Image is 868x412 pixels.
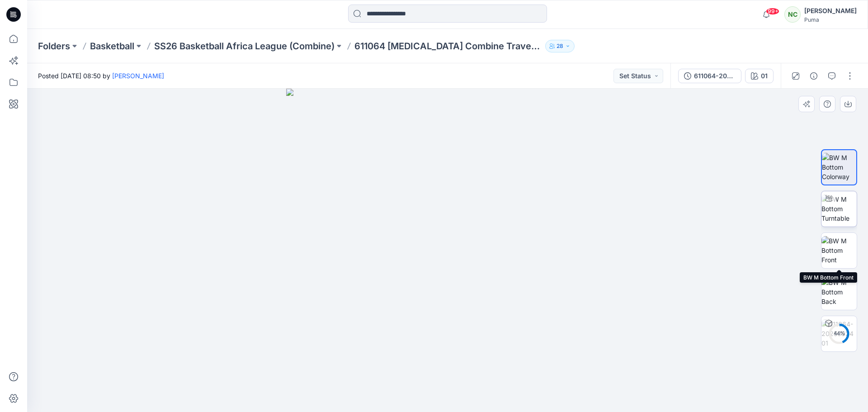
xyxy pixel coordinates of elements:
div: Puma [804,16,857,23]
a: [PERSON_NAME] [112,72,164,80]
img: BW M Bottom Colorway [822,153,856,181]
span: Posted [DATE] 08:50 by [38,71,164,81]
div: 611064-20250924 [694,71,736,81]
div: 01 [761,71,768,81]
a: Folders [38,40,70,52]
a: Basketball [90,40,134,52]
img: eyJhbGciOiJIUzI1NiIsImtpZCI6IjAiLCJzbHQiOiJzZXMiLCJ0eXAiOiJKV1QifQ.eyJkYXRhIjp7InR5cGUiOiJzdG9yYW... [286,89,609,412]
p: 611064 [MEDICAL_DATA] Combine Travel Jacket [354,40,542,52]
button: 01 [745,69,774,83]
div: NC [784,6,801,23]
img: BW M Bottom Back [821,278,857,306]
button: 611064-20250924 [678,69,741,83]
a: SS26 Basketball Africa League (Combine) [154,40,335,52]
div: 44 % [828,330,850,337]
div: [PERSON_NAME] [804,5,857,16]
img: BW M Bottom Front [821,236,857,265]
button: 28 [545,40,575,52]
img: BW M Bottom Turntable [821,194,857,223]
button: Details [807,69,821,83]
span: 99+ [766,8,779,15]
p: 28 [557,41,563,51]
img: 611064-20250924 01 [821,319,857,348]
